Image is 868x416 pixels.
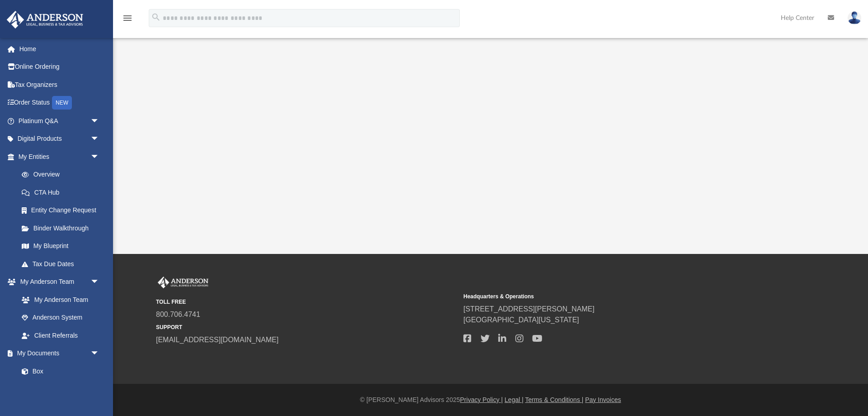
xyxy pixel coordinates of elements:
a: [EMAIL_ADDRESS][DOMAIN_NAME] [156,336,278,344]
a: My Anderson Teamarrow_drop_down [6,273,108,291]
i: search [151,12,161,22]
a: [GEOGRAPHIC_DATA][US_STATE] [463,316,579,324]
i: menu [122,13,133,24]
a: Privacy Policy | [460,396,503,403]
a: Binder Walkthrough [13,219,113,237]
a: Digital Productsarrow_drop_down [6,130,113,148]
small: SUPPORT [156,323,457,331]
a: My Blueprint [13,237,108,255]
small: Headquarters & Operations [463,292,764,301]
span: arrow_drop_down [90,112,108,130]
a: Box [13,362,104,380]
a: Anderson System [13,309,108,327]
a: Legal | [505,396,524,403]
a: Tax Organizers [6,76,113,94]
a: My Documentsarrow_drop_down [6,344,108,363]
a: Pay Invoices [585,396,621,403]
a: menu [122,17,133,24]
a: Entity Change Request [13,201,113,220]
span: arrow_drop_down [90,273,108,292]
img: Anderson Advisors Platinum Portal [4,11,86,29]
img: User Pic [848,11,861,24]
a: CTA Hub [13,183,113,201]
small: TOLL FREE [156,298,457,306]
div: NEW [52,96,72,110]
a: Online Ordering [6,58,113,76]
img: Anderson Advisors Platinum Portal [156,277,210,288]
a: My Anderson Team [13,291,104,309]
a: Client Referrals [13,326,108,344]
span: arrow_drop_down [90,130,108,148]
a: Order StatusNEW [6,94,113,112]
a: [STREET_ADDRESS][PERSON_NAME] [463,305,594,313]
a: Overview [13,166,113,184]
a: Terms & Conditions | [525,396,584,403]
a: Home [6,40,113,58]
a: My Entitiesarrow_drop_down [6,148,113,166]
div: © [PERSON_NAME] Advisors 2025 [113,395,868,405]
a: Tax Due Dates [13,255,113,273]
span: arrow_drop_down [90,344,108,363]
a: Platinum Q&Aarrow_drop_down [6,112,113,130]
span: arrow_drop_down [90,148,108,166]
a: Meeting Minutes [13,380,108,398]
a: 800.706.4741 [156,311,200,318]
